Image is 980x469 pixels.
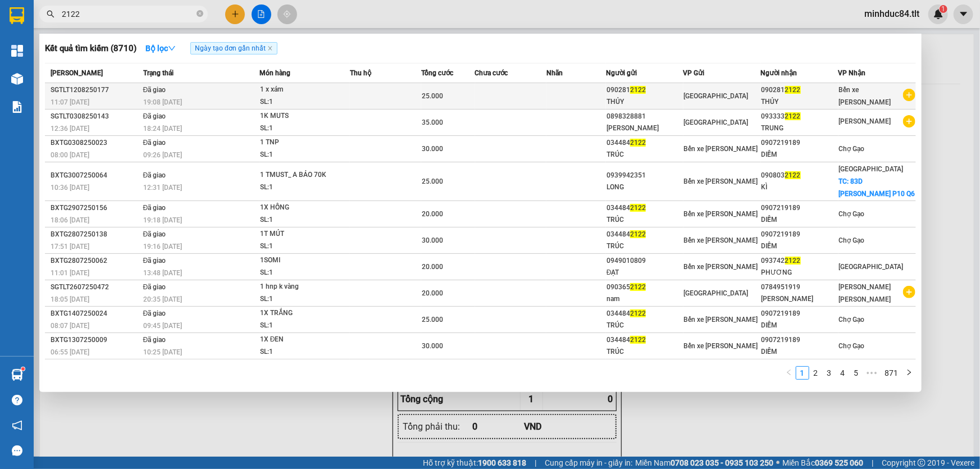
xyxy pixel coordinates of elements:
[51,269,89,277] span: 11:01 [DATE]
[143,336,166,344] span: Đã giao
[823,367,836,379] a: 3
[607,181,683,193] div: LONG
[762,293,838,305] div: [PERSON_NAME]
[785,86,801,94] span: 2122
[260,334,344,346] div: 1X ĐEN
[260,202,344,214] div: 1X HỒNG
[607,293,683,305] div: nam
[785,112,801,120] span: 2122
[762,308,838,320] div: 0907219189
[260,214,344,226] div: SL: 1
[903,115,915,128] span: plus-circle
[260,346,344,358] div: SL: 1
[143,112,166,120] span: Đã giao
[143,69,174,77] span: Trạng thái
[51,69,103,77] span: [PERSON_NAME]
[607,170,683,181] div: 0939942351
[607,96,683,108] div: THỦY
[145,44,176,53] strong: Bộ lọc
[607,229,683,240] div: 034484
[786,369,792,376] span: left
[51,111,140,122] div: SGTLT0308250143
[51,151,89,159] span: 08:00 [DATE]
[51,216,89,224] span: 18:06 [DATE]
[422,119,443,126] span: 35.000
[51,322,89,330] span: 08:07 [DATE]
[422,92,443,100] span: 25.000
[782,366,796,380] button: left
[422,210,443,218] span: 20.000
[143,98,182,106] span: 19:08 [DATE]
[607,149,683,161] div: TRÚC
[168,44,176,52] span: down
[630,204,646,212] span: 2122
[683,69,705,77] span: VP Gửi
[51,308,140,320] div: BXTG1407250024
[259,69,290,77] span: Món hàng
[422,236,443,244] span: 30.000
[143,283,166,291] span: Đã giao
[607,267,683,279] div: ĐẠT
[630,230,646,238] span: 2122
[136,39,185,57] button: Bộ lọcdown
[903,89,915,101] span: plus-circle
[839,263,904,271] span: [GEOGRAPHIC_DATA]
[684,92,749,100] span: [GEOGRAPHIC_DATA]
[260,293,344,306] div: SL: 1
[630,86,646,94] span: 2122
[421,69,453,77] span: Tổng cước
[782,366,796,380] li: Previous Page
[838,69,866,77] span: VP Nhận
[51,184,89,192] span: 10:36 [DATE]
[422,177,443,185] span: 25.000
[260,281,344,293] div: 1 hnp k vàng
[47,10,54,18] span: search
[260,254,344,267] div: 1SOMI
[546,69,563,77] span: Nhãn
[11,369,23,381] img: warehouse-icon
[143,309,166,317] span: Đã giao
[143,348,182,356] span: 10:25 [DATE]
[762,229,838,240] div: 0907219189
[809,366,823,380] li: 2
[11,101,23,113] img: solution-icon
[260,110,344,122] div: 1K MUTS
[684,316,758,324] span: Bến xe [PERSON_NAME]
[839,283,891,303] span: [PERSON_NAME] [PERSON_NAME]
[143,125,182,133] span: 18:24 [DATE]
[607,334,683,346] div: 034484
[839,210,865,218] span: Chợ Gạo
[902,366,916,380] li: Next Page
[260,169,344,181] div: 1 TMUST_ A BẢO 70K
[260,84,344,96] div: 1 x xám
[762,170,838,181] div: 090803
[51,229,140,240] div: BXTG2807250138
[839,236,865,244] span: Chợ Gạo
[785,257,801,265] span: 2122
[143,184,182,192] span: 12:31 [DATE]
[607,255,683,267] div: 0949010809
[51,281,140,293] div: SGTLT2607250472
[51,98,89,106] span: 11:07 [DATE]
[762,334,838,346] div: 0907219189
[607,346,683,358] div: TRÚC
[762,214,838,226] div: DIỄM
[11,73,23,85] img: warehouse-icon
[607,137,683,149] div: 034484
[143,204,166,212] span: Đã giao
[51,84,140,96] div: SGTLT1208250177
[607,281,683,293] div: 090365
[762,111,838,122] div: 093333
[350,69,371,77] span: Thu hộ
[143,322,182,330] span: 09:45 [DATE]
[762,149,838,161] div: DIỄM
[12,395,22,406] span: question-circle
[839,316,865,324] span: Chợ Gạo
[607,214,683,226] div: TRÚC
[823,366,836,380] li: 3
[197,10,203,17] span: close-circle
[260,96,344,108] div: SL: 1
[762,267,838,279] div: PHƯƠNG
[143,216,182,224] span: 19:18 [DATE]
[762,202,838,214] div: 0907219189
